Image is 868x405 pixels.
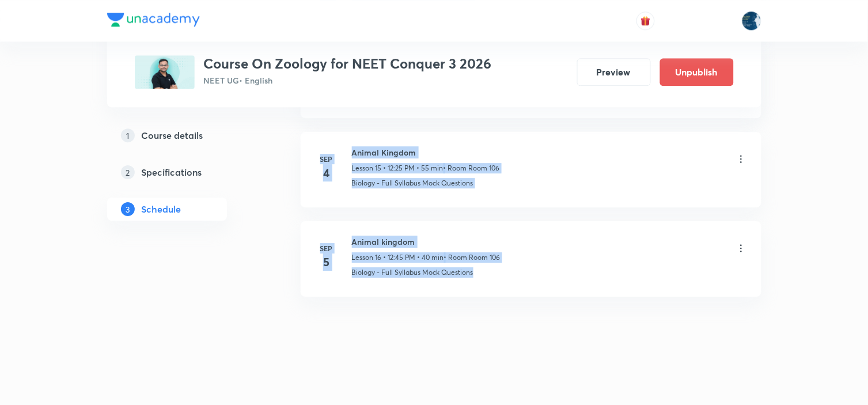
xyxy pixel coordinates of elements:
a: 1Course details [107,124,264,147]
h6: Animal kingdom [352,236,501,248]
p: Lesson 15 • 12:25 PM • 55 min [352,163,444,173]
img: avatar [640,16,651,26]
p: NEET UG • English [204,74,492,86]
p: • Room Room 106 [444,252,501,263]
h6: Sep [315,154,338,164]
p: 3 [121,202,135,216]
p: Biology - Full Syllabus Mock Questions [352,267,473,278]
h4: 4 [315,164,338,181]
h5: Course details [142,128,203,142]
h3: Course On Zoology for NEET Conquer 3 2026 [204,55,492,72]
h4: 5 [315,253,338,271]
h6: Animal Kingdom [352,146,500,158]
p: 1 [121,128,135,142]
h5: Schedule [142,202,181,216]
h5: Specifications [142,165,202,179]
img: Company Logo [107,13,200,27]
img: Lokeshwar Chiluveru [742,11,761,31]
button: Preview [577,58,651,86]
button: Unpublish [660,58,734,86]
p: Biology - Full Syllabus Mock Questions [352,178,473,188]
a: Company Logo [107,13,200,29]
button: avatar [636,12,655,30]
h6: Sep [315,243,338,253]
img: FA3614E2-7B24-4640-B2FC-131BFEBF978A_plus.png [135,55,195,89]
a: 2Specifications [107,161,264,184]
p: 2 [121,165,135,179]
p: Lesson 16 • 12:45 PM • 40 min [352,252,444,263]
p: • Room Room 106 [444,163,500,173]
